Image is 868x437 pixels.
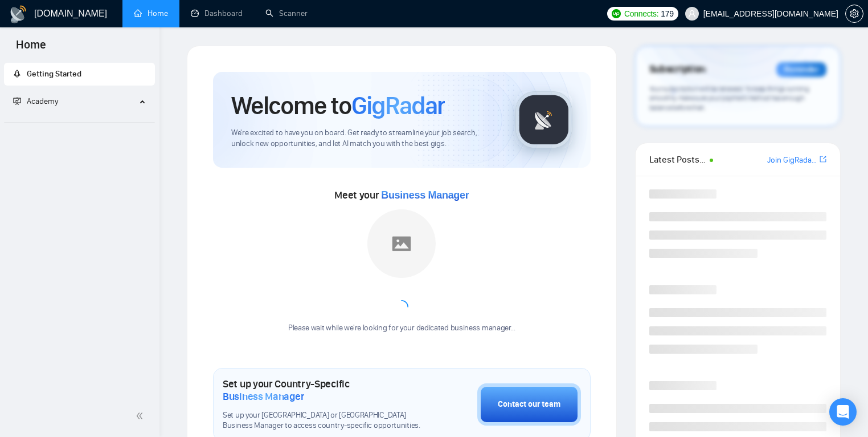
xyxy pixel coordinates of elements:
span: Meet your [334,189,469,201]
span: Latest Posts from the GigRadar Community [649,152,707,167]
a: searchScanner [265,9,308,18]
img: placeholder.png [367,209,436,278]
h1: Set up your Country-Specific [223,378,420,403]
span: loading [395,300,408,314]
div: Contact our team [498,398,560,411]
img: upwork-logo.png [612,9,621,18]
img: gigradar-logo.png [515,91,572,148]
li: Academy Homepage [4,118,155,125]
li: Getting Started [4,63,155,86]
span: user [688,10,696,18]
span: Your subscription will be renewed. To keep things running smoothly, make sure your payment method... [649,84,809,112]
div: Please wait while we're looking for your dedicated business manager... [281,323,522,334]
h1: Welcome to [231,90,445,121]
span: setting [846,9,863,18]
span: Business Manager [381,189,469,201]
span: Academy [13,96,58,106]
span: Set up your [GEOGRAPHIC_DATA] or [GEOGRAPHIC_DATA] Business Manager to access country-specific op... [223,410,420,432]
span: double-left [136,410,147,422]
span: Subscription [649,60,706,79]
span: fund-projection-screen [13,97,21,105]
a: Join GigRadar Slack Community [767,154,817,167]
a: export [820,154,826,165]
span: Business Manager [223,390,304,403]
div: Reminder [776,62,826,77]
img: logo [9,5,27,23]
span: Academy [27,96,58,106]
span: Getting Started [27,69,81,79]
span: export [820,155,826,164]
span: We're excited to have you on board. Get ready to streamline your job search, unlock new opportuni... [231,128,497,149]
a: homeHome [134,9,168,18]
button: setting [845,5,863,23]
span: 179 [661,7,673,20]
span: Home [7,37,55,60]
div: Open Intercom Messenger [829,398,857,426]
button: Contact our team [477,383,581,426]
a: setting [845,9,863,18]
a: dashboardDashboard [191,9,243,18]
span: Connects: [624,7,658,20]
span: GigRadar [351,90,445,121]
span: rocket [13,70,21,78]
